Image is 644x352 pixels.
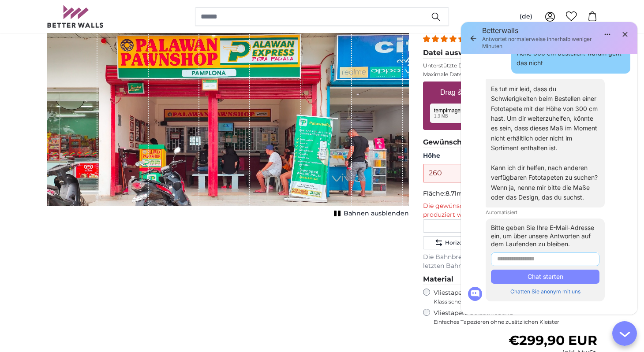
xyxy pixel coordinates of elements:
[434,298,590,305] span: Klassisches Tapezieren mit Kleister
[446,189,466,197] span: 8.71m²
[423,219,597,233] button: Bild Format zurücksetzen
[423,202,597,219] p: Die gewünschte Höhe kann mit diesen Bilddaten nicht produziert werden.
[491,270,599,284] button: Chat starten
[423,62,597,69] p: Unterstützte Dateiformate JPG, PNG, TIFF, PDF.
[621,138,631,148] div: Antwort an
[434,289,590,305] label: Vliestapete Klassisch
[498,274,592,280] span: Chat starten
[423,48,597,59] legend: Datei auswählen
[434,309,597,326] label: Vliestapete Selbstklebend
[423,152,507,160] label: Höhe
[509,332,597,348] span: €299,90 EUR
[491,287,599,296] button: Chatten Sie anonym mit uns
[47,2,409,220] div: 1 of 1
[445,239,496,246] span: Horizontal spiegeln
[331,207,409,220] button: Bahnen ausblenden
[423,253,597,270] p: Die Bahnbreite beträgt 50 cm. Die bedruckte Breite der letzten Bahn ergibt sich aus Ihrem gewählt...
[486,207,605,216] span: Automatisiert
[612,321,637,346] button: Close chatbox
[491,224,599,248] p: Bitte geben Sie Ihre E-Mail-Adresse ein, um über unsere Antworten auf dem Laufenden zu bleiben .
[423,236,507,249] button: Horizontal spiegeln
[437,84,584,101] label: Drag & Drop Ihrer Dateien oder
[609,138,619,148] div: Emoji
[423,189,597,198] p: Fläche:
[482,26,599,35] h5: Betterwalls
[423,137,597,148] legend: Gewünschtes Format eingeben:
[423,274,597,285] legend: Material
[423,35,467,43] span: 4.54 stars
[47,5,104,28] img: Betterwalls
[482,36,599,50] h5: Antwortet normalerweise innerhalb weniger Minuten
[513,9,539,25] button: (de)
[423,71,597,78] p: Maximale Dateigrösse 200MB.
[491,84,599,203] div: Es tut mir leid, dass du Schwierigkeiten beim Bestellen einer Fototapete mit der Höhe von 300 cm ...
[434,319,597,326] span: Einfaches Tapezieren ohne zusätzlichen Kleister
[344,209,409,218] span: Bahnen ausblenden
